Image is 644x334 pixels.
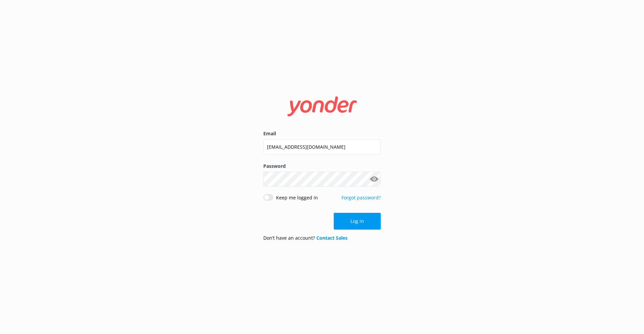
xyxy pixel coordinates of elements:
[367,173,381,186] button: Show password
[334,213,381,230] button: Log in
[316,235,347,241] a: Contact Sales
[263,234,347,242] p: Don’t have an account?
[263,162,381,170] label: Password
[263,130,381,137] label: Email
[263,139,381,154] input: user@emailaddress.com
[276,194,318,201] label: Keep me logged in
[341,194,381,201] a: Forgot password?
